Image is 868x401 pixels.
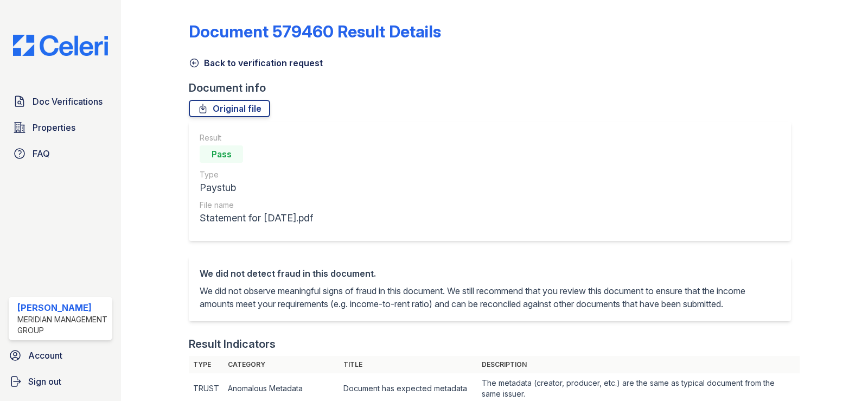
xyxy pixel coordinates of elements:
[4,35,117,56] img: CE_Logo_Blue-a8612792a0a2168367f1c8372b55b34899dd931a85d93a1a3d3e32e68fde9ad4.png
[339,356,477,373] th: Title
[33,147,50,160] span: FAQ
[9,143,112,164] a: FAQ
[200,211,313,226] div: Statement for [DATE].pdf
[189,100,270,117] a: Original file
[200,145,243,163] div: Pass
[17,301,108,314] div: [PERSON_NAME]
[189,80,800,96] div: Document info
[9,117,112,138] a: Properties
[33,121,75,134] span: Properties
[4,345,117,366] a: Account
[224,356,339,373] th: Category
[200,200,313,211] div: File name
[28,375,61,388] span: Sign out
[17,314,108,336] div: Meridian Management Group
[200,132,313,143] div: Result
[189,22,441,41] a: Document 579460 Result Details
[200,284,780,310] p: We did not observe meaningful signs of fraud in this document. We still recommend that you review...
[9,91,112,112] a: Doc Verifications
[189,336,276,352] div: Result Indicators
[189,356,224,373] th: Type
[200,169,313,180] div: Type
[4,371,117,392] a: Sign out
[477,356,800,373] th: Description
[189,56,323,69] a: Back to verification request
[200,180,313,195] div: Paystub
[200,267,780,280] div: We did not detect fraud in this document.
[33,95,103,108] span: Doc Verifications
[28,349,62,362] span: Account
